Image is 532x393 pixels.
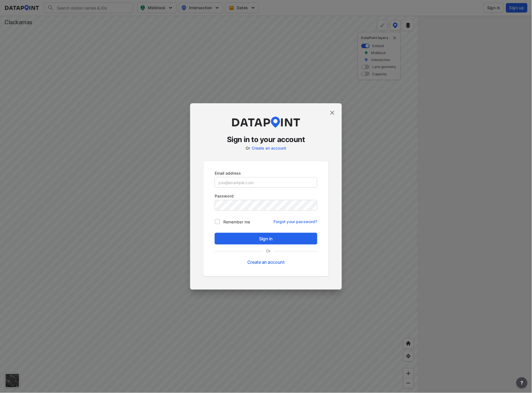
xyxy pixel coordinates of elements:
a: Create an account [247,259,284,265]
label: Or [246,146,250,150]
img: dataPointLogo.9353c09d.svg [231,117,301,128]
p: Email address [215,170,317,176]
a: Create an account [252,146,286,150]
span: ? [520,380,524,386]
label: Or [263,248,274,254]
img: close.efbf2170.svg [329,109,336,116]
button: Sign in [215,233,317,245]
a: Forgot your password? [274,216,317,224]
p: Password [215,193,317,199]
h3: Sign in to your account [204,135,328,145]
span: Remember me [223,219,250,225]
span: Sign in [219,235,313,242]
button: more [516,377,528,389]
input: you@example.com [215,177,317,187]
